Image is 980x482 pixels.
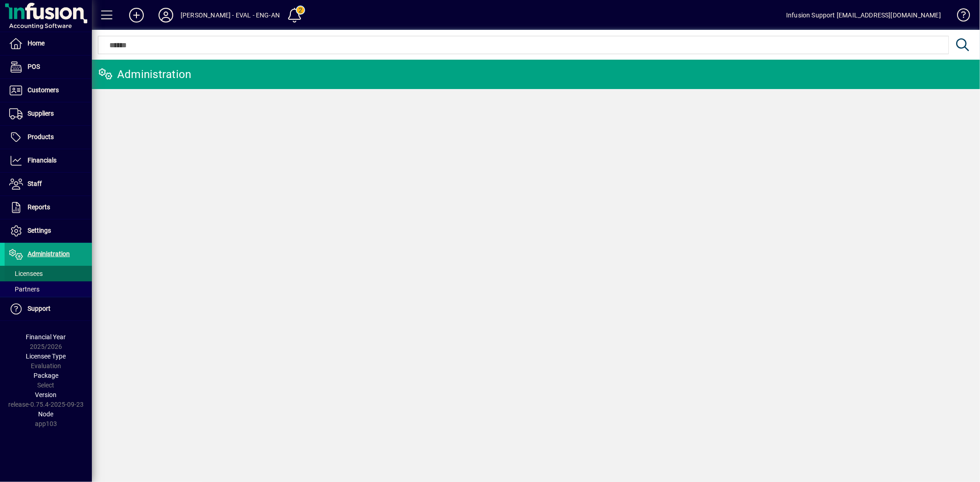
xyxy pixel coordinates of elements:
span: Reports [28,203,50,211]
span: Support [28,305,51,312]
a: Licensees [5,266,92,281]
button: Add [122,7,151,23]
a: POS [5,56,92,78]
span: POS [28,63,40,70]
span: Version [35,391,57,398]
span: Package [34,372,58,379]
span: Partners [9,286,40,293]
span: Customers [28,86,59,94]
span: Node [39,410,54,418]
div: [PERSON_NAME] - EVAL - ENG-AN [181,8,280,22]
span: Staff [28,180,42,187]
a: Knowledge Base [950,2,969,32]
span: Administration [28,250,70,258]
a: Customers [5,79,92,102]
a: Partners [5,281,92,297]
span: Licensees [9,270,43,277]
span: Home [28,39,45,47]
a: Support [5,297,92,320]
a: Financials [5,149,92,172]
span: Settings [28,227,51,234]
a: Products [5,126,92,149]
span: Financials [28,157,57,164]
button: Profile [151,7,181,23]
a: Home [5,32,92,55]
div: Administration [99,67,192,82]
a: Staff [5,173,92,196]
span: Products [28,133,54,140]
span: Financial Year [26,333,66,341]
a: Reports [5,196,92,219]
a: Suppliers [5,102,92,125]
span: Suppliers [28,110,54,117]
div: Infusion Support [EMAIL_ADDRESS][DOMAIN_NAME] [786,8,941,22]
span: Licensee Type [26,353,66,360]
a: Settings [5,219,92,242]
